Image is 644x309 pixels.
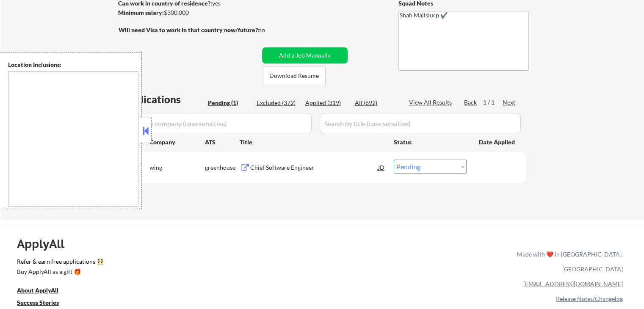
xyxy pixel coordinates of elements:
div: Back [464,98,478,107]
div: 1 / 1 [483,98,503,107]
div: Title [240,138,386,146]
u: About ApplyAll [17,287,58,294]
div: Chief Software Engineer [250,163,378,172]
a: [EMAIL_ADDRESS][DOMAIN_NAME] [523,280,623,287]
div: $300,000 [118,8,259,17]
strong: Minimum salary: [118,9,164,16]
button: Add a Job Manually [262,47,348,63]
div: no [258,26,282,34]
div: Made with ❤️ in [GEOGRAPHIC_DATA], [GEOGRAPHIC_DATA] [514,247,623,276]
strong: Will need Visa to work in that country now/future?: [119,26,260,33]
div: ATS [205,138,240,146]
div: Status [394,134,467,149]
div: Next [503,98,516,107]
div: View All Results [409,98,454,107]
div: JD [377,160,386,175]
u: Success Stories [17,299,59,306]
a: Release Notes/Changelog [556,295,623,302]
a: Buy ApplyAll as a gift 🎁 [17,268,102,278]
button: Download Resume [263,66,326,85]
div: greenhouse [205,163,240,172]
div: Company [149,138,205,146]
div: Applications [121,94,205,105]
div: Buy ApplyAll as a gift 🎁 [17,269,102,275]
div: Date Applied [479,138,516,146]
div: Excluded (372) [257,99,299,107]
a: About ApplyAll [17,286,70,297]
a: Success Stories [17,298,70,309]
div: Applied (319) [305,99,348,107]
div: Location Inclusions: [8,61,138,69]
div: Pending (1) [208,99,250,107]
div: All (692) [355,99,397,107]
div: wing [149,163,205,172]
input: Search by company (case sensitive) [121,113,312,133]
a: Refer & earn free applications 👯‍♀️ [17,259,340,268]
input: Search by title (case sensitive) [320,113,521,133]
div: ApplyAll [17,237,74,251]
